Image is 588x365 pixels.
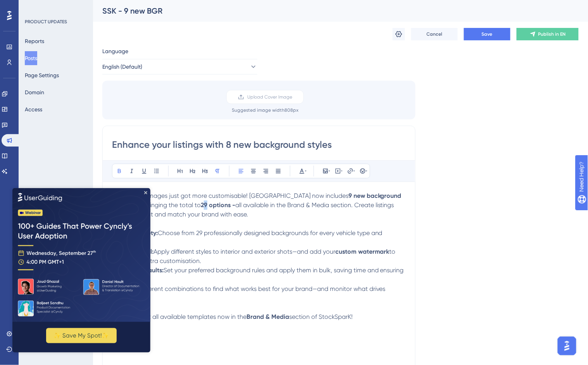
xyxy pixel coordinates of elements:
strong: custom watermark [335,248,390,255]
button: Reports [25,34,44,48]
span: Upload Cover Image [247,94,292,100]
span: , bringing the total to [141,201,201,209]
span: Apply different styles to interior and exterior shots—and add your [153,248,335,255]
button: Domain [25,85,44,99]
span: Publish in EN [538,31,566,37]
span: Your vehicle images just got more customisable! [GEOGRAPHIC_DATA] now includes [112,192,348,199]
button: Posts [25,51,37,65]
span: Save [482,31,493,37]
button: Cancel [411,28,458,40]
button: Publish in EN [517,28,579,40]
input: Post Title [112,138,406,151]
strong: 29 options - [201,201,235,209]
span: all available in the Brand & Media section. Create listings that stand out and match your brand w... [112,201,396,218]
button: English (Default) [102,59,257,74]
span: Cancel [427,31,443,37]
strong: Brand & Media [247,313,289,320]
span: Try different combinations to find what works best for your brand—and monitor what drives engagem... [112,285,387,302]
span: Need Help? [18,2,48,11]
div: PRODUCT UPDATES [25,19,67,25]
div: SSK - 9 new BGR [102,5,559,16]
span: Choose from 29 professionally designed backgrounds for every vehicle type and context. 🎨 [112,229,384,246]
span: Set your preferred background rules and apply them in bulk, saving time and ensuring consistency. [112,266,405,283]
button: Page Settings [25,68,59,82]
span: English (Default) [102,62,142,71]
div: Suggested image width 808 px [232,107,298,113]
span: 📢 Check out all available templates now in the [112,313,247,320]
div: Close Preview [132,3,135,6]
span: section of StockSparK! [289,313,353,320]
button: Access [25,102,42,116]
iframe: UserGuiding AI Assistant Launcher [555,334,579,358]
span: Language [102,47,128,56]
button: ✨ Save My Spot!✨ [34,140,104,155]
button: Save [464,28,510,40]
